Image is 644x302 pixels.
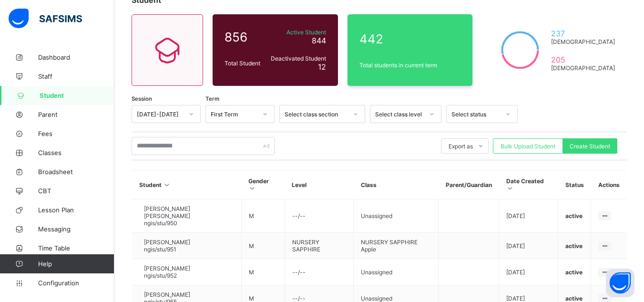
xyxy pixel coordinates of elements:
[144,205,234,219] span: [PERSON_NAME] [PERSON_NAME]
[499,199,558,233] td: [DATE]
[558,170,591,199] th: Status
[40,92,114,99] span: Student
[132,95,152,102] span: Session
[38,206,114,214] span: Lesson Plan
[285,170,354,199] th: Level
[551,64,615,72] span: [DEMOGRAPHIC_DATA]
[354,233,439,259] td: NURSERY SAPPHIRE Apple
[38,244,114,252] span: Time Table
[359,31,461,46] span: 442
[248,185,256,192] i: Sort in Ascending Order
[551,29,615,38] span: 237
[499,170,558,199] th: Date Created
[38,53,114,61] span: Dashboard
[269,55,326,62] span: Deactivated Student
[375,111,424,118] div: Select class level
[38,130,114,137] span: Fees
[144,219,177,227] span: ngis/stu/950
[211,111,257,118] div: First Term
[318,62,326,72] span: 12
[269,29,326,36] span: Active Student
[501,143,555,150] span: Bulk Upload Student
[144,246,176,253] span: ngis/stu/951
[312,36,326,45] span: 844
[285,233,354,259] td: NURSERY SAPPHIRE
[241,199,285,233] td: M
[451,111,500,118] div: Select status
[241,170,285,199] th: Gender
[9,9,82,29] img: safsims
[285,259,354,285] td: --/--
[38,168,114,176] span: Broadsheet
[565,269,583,276] span: active
[449,143,473,150] span: Export as
[38,111,114,118] span: Parent
[354,170,439,199] th: Class
[38,225,114,233] span: Messaging
[285,111,348,118] div: Select class section
[565,212,583,219] span: active
[499,233,558,259] td: [DATE]
[225,30,264,44] span: 856
[38,187,114,195] span: CBT
[285,199,354,233] td: --/--
[222,57,266,69] div: Total Student
[565,295,583,302] span: active
[606,269,634,297] button: Open asap
[163,181,171,188] i: Sort in Ascending Order
[506,185,514,192] i: Sort in Ascending Order
[38,149,114,156] span: Classes
[38,260,114,268] span: Help
[144,272,177,279] span: ngis/stu/952
[354,259,439,285] td: Unassigned
[241,259,285,285] td: M
[144,239,190,246] span: [PERSON_NAME]
[551,38,615,45] span: [DEMOGRAPHIC_DATA]
[359,62,461,69] span: Total students in current term
[354,199,439,233] td: Unassigned
[137,111,183,118] div: [DATE]-[DATE]
[439,170,499,199] th: Parent/Guardian
[144,265,190,272] span: [PERSON_NAME]
[132,170,242,199] th: Student
[591,170,627,199] th: Actions
[551,55,615,64] span: 205
[499,259,558,285] td: [DATE]
[144,291,190,298] span: [PERSON_NAME]
[565,242,583,250] span: active
[570,143,610,150] span: Create Student
[241,233,285,259] td: M
[205,95,219,102] span: Term
[38,73,114,80] span: Staff
[38,279,114,287] span: Configuration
